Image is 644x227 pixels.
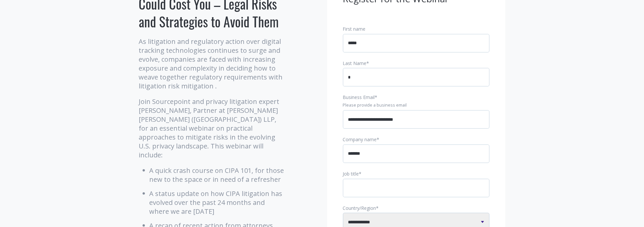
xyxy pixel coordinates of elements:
[343,171,359,177] span: Job title
[343,94,375,100] span: Business Email
[150,189,286,216] li: A status update on how CIPA litigation has evolved over the past 24 months and where we are [DATE]
[343,136,377,143] span: Company name
[343,60,367,66] span: Last Name
[139,37,286,90] p: As litigation and regulatory action over digital tracking technologies continues to surge and evo...
[343,26,366,32] span: First name
[343,205,376,211] span: Country/Region
[343,102,490,108] legend: Please provide a business email
[139,97,286,159] p: Join Sourcepoint and privacy litigation expert [PERSON_NAME], Partner at [PERSON_NAME] [PERSON_NA...
[150,166,286,184] li: A quick crash course on CIPA 101, for those new to the space or in need of a refresher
